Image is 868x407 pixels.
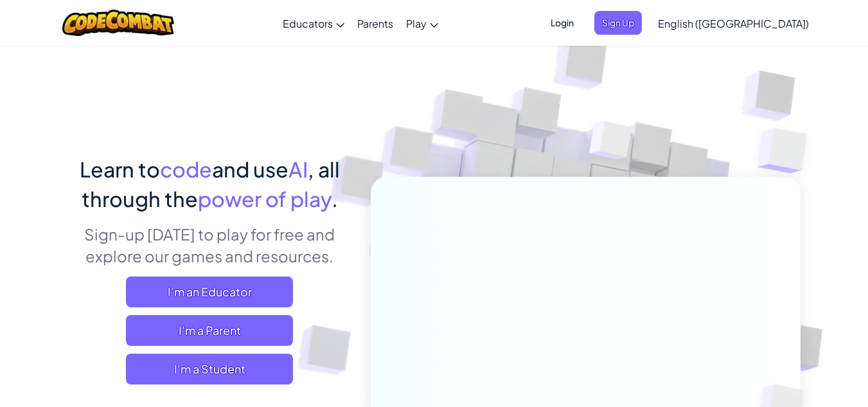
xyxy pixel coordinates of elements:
[276,6,351,41] a: Educators
[351,6,400,41] a: Parents
[198,186,332,212] span: power of play
[406,17,427,30] span: Play
[565,96,657,192] img: Overlap cubes
[62,10,175,36] img: CodeCombat logo
[288,156,308,182] span: AI
[80,156,160,182] span: Learn to
[283,17,333,30] span: Educators
[400,6,445,41] a: Play
[594,11,642,35] button: Sign Up
[651,6,815,41] a: English ([GEOGRAPHIC_DATA])
[658,17,809,30] span: English ([GEOGRAPHIC_DATA])
[332,186,338,212] span: .
[126,315,293,346] a: I'm a Parent
[126,276,293,307] a: I'm an Educator
[732,96,843,205] img: Overlap cubes
[212,156,288,182] span: and use
[160,156,212,182] span: code
[543,11,581,35] button: Login
[68,223,351,267] p: Sign-up [DATE] to play for free and explore our games and resources.
[126,354,293,384] button: I'm a Student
